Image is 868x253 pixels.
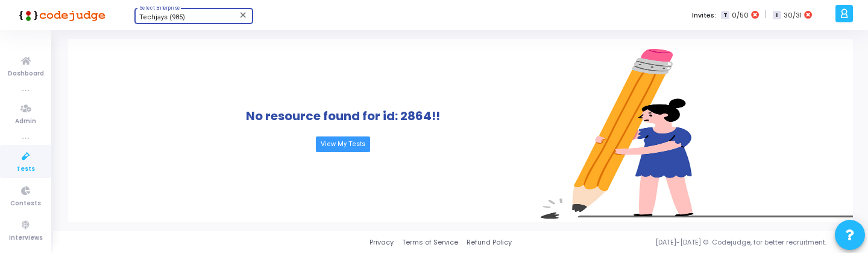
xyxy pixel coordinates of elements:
[732,10,749,21] span: 0/50
[467,237,512,248] a: Refund Policy
[773,11,781,20] span: I
[8,69,44,79] span: Dashboard
[692,10,716,21] label: Invites:
[139,13,185,21] span: Techjays (985)
[15,117,36,127] span: Admin
[512,237,853,248] div: [DATE]-[DATE] © Codejudge, for better recruitment.
[784,10,802,21] span: 30/31
[10,199,41,209] span: Contests
[765,8,767,21] span: |
[608,30,862,190] iframe: Chat
[402,237,458,248] a: Terms of Service
[16,164,35,175] span: Tests
[316,136,370,152] a: View My Tests
[9,233,43,243] span: Interviews
[239,10,248,20] mat-icon: Clear
[370,237,394,248] a: Privacy
[246,109,440,123] h1: No resource found for id: 2864!!
[15,3,105,27] img: logo
[721,11,729,20] span: T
